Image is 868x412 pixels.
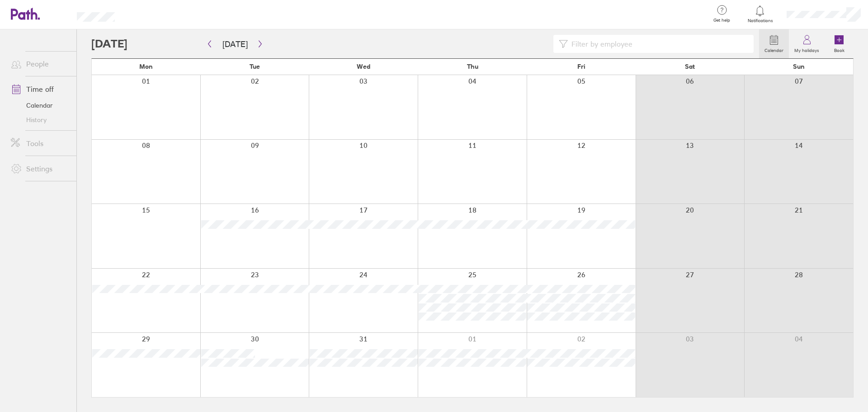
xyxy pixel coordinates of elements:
[793,63,805,70] span: Sun
[707,18,736,23] span: Get help
[759,45,789,53] label: Calendar
[789,45,825,53] label: My holidays
[577,63,585,70] span: Fri
[250,63,260,70] span: Tue
[4,80,76,98] a: Time off
[215,37,255,52] button: [DATE]
[829,45,850,53] label: Book
[4,134,76,152] a: Tools
[745,5,775,24] a: Notifications
[139,63,153,70] span: Mon
[4,98,76,113] a: Calendar
[4,113,76,127] a: History
[745,18,775,24] span: Notifications
[357,63,370,70] span: Wed
[685,63,695,70] span: Sat
[759,29,789,58] a: Calendar
[568,35,748,52] input: Filter by employee
[4,55,76,73] a: People
[467,63,478,70] span: Thu
[4,160,76,178] a: Settings
[825,29,854,58] a: Book
[789,29,825,58] a: My holidays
